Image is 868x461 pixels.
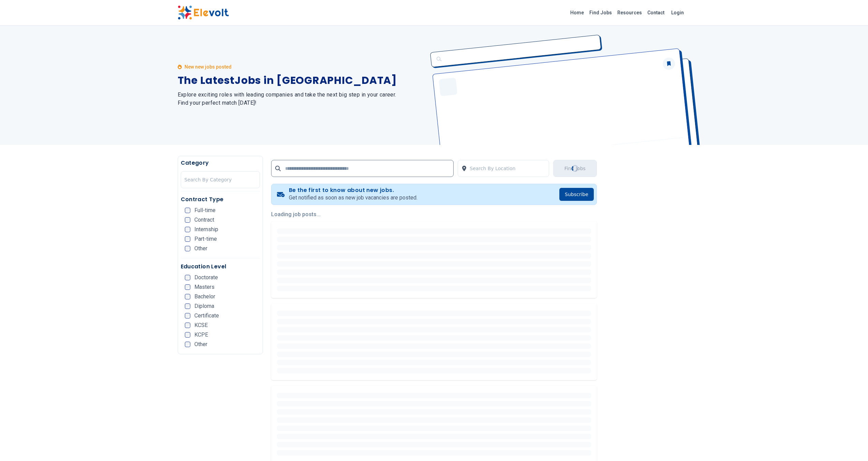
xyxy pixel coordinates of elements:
span: Masters [194,284,215,290]
iframe: Advertisement [605,183,691,388]
input: Internship [185,227,190,232]
button: Subscribe [559,188,594,201]
h5: Education Level [181,263,260,271]
span: KCSE [194,323,208,328]
span: Other [194,246,207,251]
h5: Contract Type [181,195,260,204]
h2: Explore exciting roles with leading companies and take the next big step in your career. Find you... [178,91,426,107]
span: Contract [194,217,214,223]
input: Certificate [185,313,190,318]
a: Home [568,7,587,18]
input: Contract [185,217,190,223]
span: Certificate [194,313,219,318]
input: Full-time [185,208,190,213]
p: Loading job posts... [271,210,597,219]
input: KCPE [185,332,190,338]
button: Find JobsLoading... [553,160,597,177]
p: New new jobs posted [185,63,232,70]
input: Masters [185,284,190,290]
span: Other [194,342,207,347]
a: Resources [615,7,645,18]
input: Diploma [185,303,190,309]
span: Bachelor [194,294,215,299]
h5: Category [181,159,260,167]
span: KCPE [194,332,208,338]
a: Find Jobs [587,7,615,18]
a: Login [667,6,688,19]
span: Diploma [194,303,214,309]
input: Part-time [185,236,190,242]
div: Loading... [571,164,580,173]
input: Bachelor [185,294,190,299]
input: KCSE [185,323,190,328]
a: Contact [645,7,667,18]
span: Internship [194,227,218,232]
h1: The Latest Jobs in [GEOGRAPHIC_DATA] [178,74,426,87]
input: Other [185,246,190,251]
h4: Be the first to know about new jobs. [289,187,417,194]
span: Part-time [194,236,217,242]
span: Doctorate [194,275,218,280]
input: Other [185,342,190,347]
img: Elevolt [178,5,229,20]
input: Doctorate [185,275,190,280]
span: Full-time [194,208,216,213]
p: Get notified as soon as new job vacancies are posted. [289,194,417,202]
